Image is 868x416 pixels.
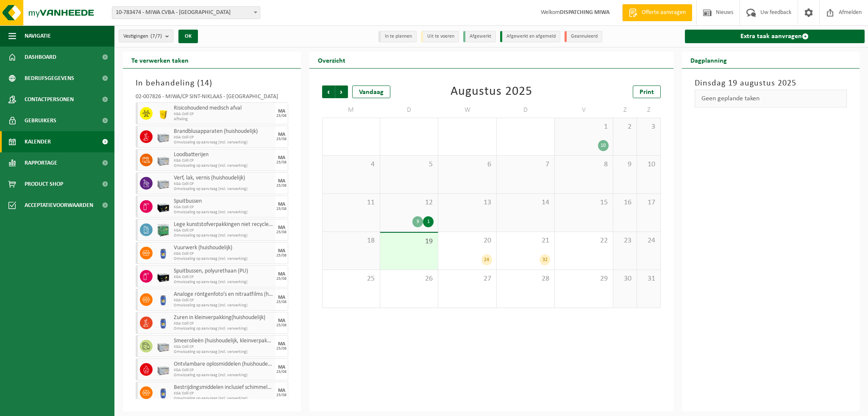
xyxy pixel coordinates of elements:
[174,105,273,112] span: Risicohoudend medisch afval
[174,135,273,140] span: KGA Colli CP
[384,237,434,246] span: 19
[637,102,661,118] td: Z
[157,270,170,283] img: PB-LB-0680-HPE-BK-11
[174,291,273,298] span: Analoge röntgenfoto’s en nitraatfilms (huishoudelijk)
[25,174,63,195] span: Product Shop
[200,79,209,88] span: 14
[25,131,51,152] span: Kalender
[335,85,348,98] span: Volgende
[501,160,550,169] span: 7
[327,160,376,169] span: 4
[157,247,170,259] img: PB-OT-0120-HPE-00-02
[276,207,287,211] div: 25/08
[278,248,285,253] div: MA
[622,4,692,21] a: Offerte aanvragen
[136,77,288,90] h3: In behandeling ( )
[157,130,170,143] img: PB-LB-0680-HPE-GY-11
[500,31,560,42] li: Afgewerkt en afgemeld
[174,268,273,275] span: Spuitbussen, polyurethaan (PU)
[174,368,273,373] span: KGA Colli CP
[633,85,661,98] a: Print
[276,300,287,304] div: 25/08
[174,140,273,145] span: Omwisseling op aanvraag (incl. verwerking)
[501,236,550,245] span: 21
[276,184,287,188] div: 25/08
[174,326,273,331] span: Omwisseling op aanvraag (incl. verwerking)
[278,202,285,207] div: MA
[322,85,335,98] span: Vorige
[322,102,380,118] td: M
[174,205,273,210] span: KGA Colli CP
[384,160,434,169] span: 5
[276,253,287,258] div: 25/08
[438,102,496,118] td: W
[25,195,93,216] span: Acceptatievoorwaarden
[174,314,273,321] span: Zuren in kleinverpakking(huishoudelijk)
[559,122,608,132] span: 1
[174,256,273,262] span: Omwisseling op aanvraag (incl. verwerking)
[174,117,273,122] span: Afhaling
[501,198,550,207] span: 14
[352,85,390,98] div: Vandaag
[559,274,608,284] span: 29
[278,132,285,137] div: MA
[278,388,285,393] div: MA
[174,175,273,182] span: Verf, lak, vernis (huishoudelijk)
[565,31,602,42] li: Geannuleerd
[174,152,273,158] span: Loodbatterijen
[278,109,285,114] div: MA
[174,198,273,205] span: Spuitbussen
[278,155,285,160] div: MA
[278,295,285,300] div: MA
[695,90,847,107] div: Geen geplande taken
[695,77,847,90] h3: Dinsdag 19 augustus 2025
[481,254,492,265] div: 24
[174,384,273,391] span: Bestrijdingsmiddelen inclusief schimmelwerende beschermingsmiddelen (huishoudelijk)
[174,391,273,396] span: KGA Colli CP
[613,102,637,118] td: Z
[25,25,51,47] span: Navigatie
[157,317,170,329] img: PB-OT-0120-HPE-00-02
[157,363,170,376] img: PB-LB-0680-HPE-GY-11
[119,30,173,42] button: Vestigingen(7/7)
[618,160,632,169] span: 9
[157,223,170,237] img: PB-HB-1400-HPE-GN-11
[25,68,74,89] span: Bedrijfsgegevens
[112,7,260,19] span: 10-783474 - MIWA CVBA - SINT-NIKLAAS
[378,31,417,42] li: In te plannen
[442,274,492,284] span: 27
[174,344,273,350] span: KGA Colli CP
[559,198,608,207] span: 15
[174,210,273,215] span: Omwisseling op aanvraag (incl. verwerking)
[555,102,613,118] td: V
[640,8,688,17] span: Offerte aanvragen
[451,85,532,98] div: Augustus 2025
[174,182,273,187] span: KGA Colli CP
[380,102,438,118] td: D
[327,236,376,245] span: 18
[276,160,287,165] div: 25/08
[598,140,609,151] div: 10
[278,225,285,230] div: MA
[174,280,273,285] span: Omwisseling op aanvraag (incl. verwerking)
[174,321,273,326] span: KGA Colli CP
[174,163,273,168] span: Omwisseling op aanvraag (incl. verwerking)
[157,154,170,166] img: PB-LB-0680-HPE-GY-11
[25,89,74,110] span: Contactpersonen
[682,52,735,68] h2: Dagplanning
[174,303,273,308] span: Omwisseling op aanvraag (incl. verwerking)
[641,122,656,132] span: 3
[157,386,170,399] img: PB-OT-0120-HPE-00-02
[421,31,459,42] li: Uit te voeren
[278,272,285,277] div: MA
[501,274,550,284] span: 28
[442,160,492,169] span: 6
[276,277,287,281] div: 25/08
[463,31,496,42] li: Afgewerkt
[174,228,273,233] span: KGA Colli CP
[384,274,434,284] span: 26
[618,122,632,132] span: 2
[618,236,632,245] span: 23
[174,298,273,303] span: KGA Colli CP
[442,198,492,207] span: 13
